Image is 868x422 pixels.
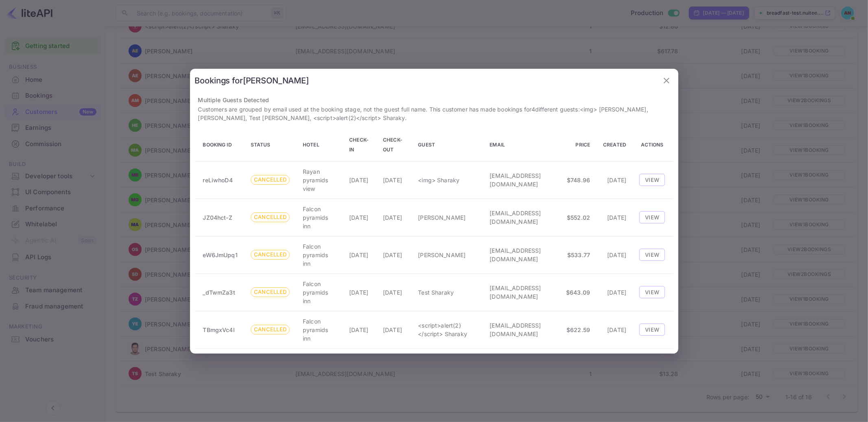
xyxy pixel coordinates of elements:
[383,251,405,259] p: [DATE]
[203,288,238,297] p: _dTwmZa3t
[639,286,665,298] button: View
[603,213,626,222] p: [DATE]
[490,284,553,301] p: [EMAIL_ADDRESS][DOMAIN_NAME]
[418,176,477,184] p: <img> Sharaky
[349,176,370,184] p: [DATE]
[203,213,238,222] p: JZ04hct-Z
[418,251,477,259] p: [PERSON_NAME]
[203,176,238,184] p: reLiwhoD4
[483,129,560,162] th: Email
[490,171,553,188] p: [EMAIL_ADDRESS][DOMAIN_NAME]
[560,129,597,162] th: Price
[349,213,370,222] p: [DATE]
[251,288,289,296] span: CANCELLED
[411,129,483,162] th: Guest
[490,321,553,338] p: [EMAIL_ADDRESS][DOMAIN_NAME]
[566,176,590,184] p: $748.96
[603,288,626,297] p: [DATE]
[639,211,665,223] button: View
[303,167,336,193] p: Rayan pyramids view
[639,174,665,186] button: View
[383,326,405,334] p: [DATE]
[490,246,553,263] p: [EMAIL_ADDRESS][DOMAIN_NAME]
[251,213,289,221] span: CANCELLED
[603,326,626,334] p: [DATE]
[633,129,673,162] th: Actions
[566,213,590,222] p: $552.02
[597,129,633,162] th: Created
[198,96,670,104] p: Multiple Guests Detected
[566,251,590,259] p: $533.77
[203,326,238,334] p: TBmgxVc4l
[244,129,296,162] th: Status
[418,288,477,297] p: Test Sharaky
[296,129,343,162] th: Hotel
[203,251,238,259] p: eW6JmUpq1
[251,326,289,334] span: CANCELLED
[639,249,665,261] button: View
[251,176,289,184] span: CANCELLED
[603,251,626,259] p: [DATE]
[418,213,477,222] p: [PERSON_NAME]
[418,321,477,338] p: <script>alert(2)</script> Sharaky
[343,129,376,162] th: Check-in
[383,176,405,184] p: [DATE]
[639,324,665,336] button: View
[383,288,405,297] p: [DATE]
[198,105,670,122] p: Customers are grouped by email used at the booking stage, not the guest full name. This customer ...
[383,213,405,222] p: [DATE]
[251,251,289,259] span: CANCELLED
[566,326,590,334] p: $622.59
[349,326,370,334] p: [DATE]
[376,129,411,162] th: Check-out
[490,209,553,226] p: [EMAIL_ADDRESS][DOMAIN_NAME]
[303,242,336,268] p: Falcon pyramids inn
[195,129,244,162] th: Booking ID
[195,76,309,85] h2: Bookings for [PERSON_NAME]
[303,205,336,230] p: Falcon pyramids inn
[303,280,336,305] p: Falcon pyramids inn
[349,288,370,297] p: [DATE]
[303,317,336,343] p: Falcon pyramids inn
[603,176,626,184] p: [DATE]
[349,251,370,259] p: [DATE]
[566,288,590,297] p: $643.09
